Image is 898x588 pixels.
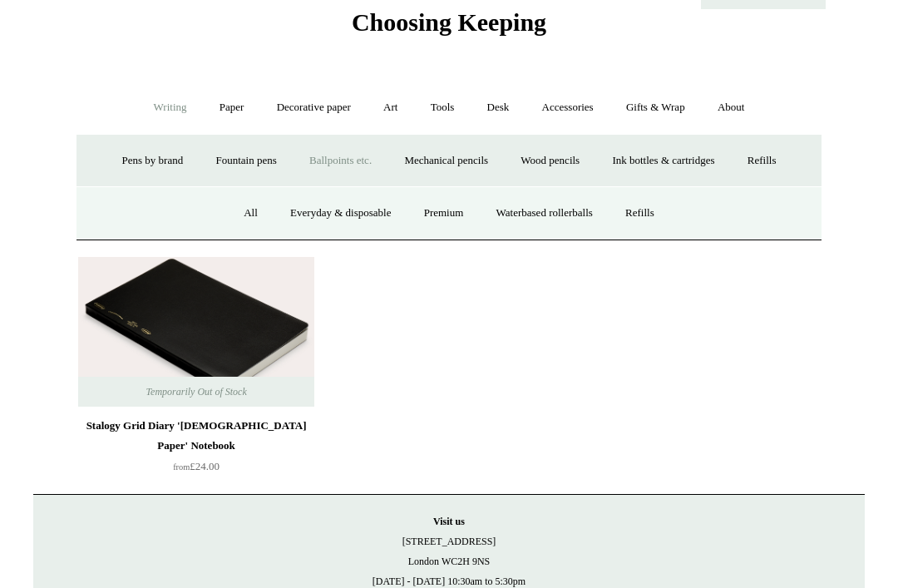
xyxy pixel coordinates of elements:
[610,191,669,235] a: Refills
[200,139,291,183] a: Fountain pens
[129,377,263,407] span: Temporarily Out of Stock
[78,257,314,407] img: Stalogy Grid Diary 'Bible Paper' Notebook
[389,139,503,183] a: Mechanical pencils
[472,86,525,130] a: Desk
[139,86,202,130] a: Writing
[262,86,366,130] a: Decorative paper
[597,139,729,183] a: Ink bottles & cartridges
[368,86,412,130] a: Art
[229,191,273,235] a: All
[433,516,465,527] strong: Visit us
[205,86,259,130] a: Paper
[409,191,479,235] a: Premium
[352,22,546,33] a: Choosing Keeping
[294,139,387,183] a: Ballpoints etc.
[173,460,220,472] span: £24.00
[481,191,608,235] a: Waterbased rollerballs
[703,86,760,130] a: About
[78,257,314,407] a: Stalogy Grid Diary 'Bible Paper' Notebook Stalogy Grid Diary 'Bible Paper' Notebook Temporarily O...
[78,416,314,484] a: Stalogy Grid Diary '[DEMOGRAPHIC_DATA] Paper' Notebook from£24.00
[416,86,470,130] a: Tools
[506,139,595,183] a: Wood pencils
[527,86,609,130] a: Accessories
[107,139,199,183] a: Pens by brand
[82,416,310,456] div: Stalogy Grid Diary '[DEMOGRAPHIC_DATA] Paper' Notebook
[611,86,700,130] a: Gifts & Wrap
[173,462,190,472] span: from
[733,139,792,183] a: Refills
[352,8,546,36] span: Choosing Keeping
[275,191,406,235] a: Everyday & disposable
